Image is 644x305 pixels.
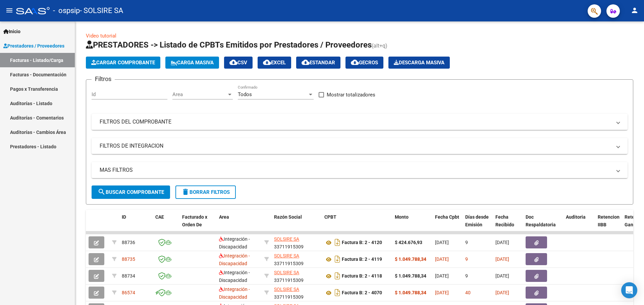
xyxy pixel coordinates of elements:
[435,273,449,279] span: [DATE]
[495,214,514,227] span: Fecha Recibido
[122,256,135,262] span: 88735
[153,210,179,239] datatable-header-cell: CAE
[526,214,556,227] span: Doc Respaldatoria
[435,290,449,295] span: [DATE]
[345,57,383,69] button: Gecros
[171,60,214,66] span: Carga Masiva
[86,40,372,50] span: PRESTADORES -> Listado de CPBTs Emitidos por Prestadores / Proveedores
[595,210,622,239] datatable-header-cell: Retencion IIBB
[274,214,302,220] span: Razón Social
[5,6,13,14] mat-icon: menu
[53,3,80,18] span: - ospsip
[175,185,236,199] button: Borrar Filtros
[598,214,620,227] span: Retencion IIBB
[122,240,135,245] span: 88736
[122,273,135,279] span: 88734
[333,271,342,281] i: Descargar documento
[388,57,450,69] app-download-masive: Descarga masiva de comprobantes (adjuntos)
[263,58,271,66] mat-icon: cloud_download
[302,58,310,66] mat-icon: cloud_download
[566,214,586,220] span: Auditoria
[98,189,164,195] span: Buscar Comprobante
[274,236,299,242] span: SOLSIRE SA
[219,270,250,283] span: Integración - Discapacidad
[395,240,422,245] strong: $ 424.676,93
[92,114,628,130] mat-expansion-panel-header: FILTROS DEL COMPROBANTE
[165,57,219,69] button: Carga Masiva
[395,290,426,295] strong: $ 1.049.788,34
[219,253,250,266] span: Integración - Discapacidad
[172,91,227,97] span: Area
[274,269,319,283] div: 33711915309
[92,162,628,178] mat-expansion-panel-header: MAS FILTROS
[465,240,468,245] span: 9
[219,236,250,249] span: Integración - Discapacidad
[465,214,489,227] span: Días desde Emisión
[91,60,155,66] span: Cargar Comprobante
[333,237,342,248] i: Descargar documento
[388,57,450,69] button: Descarga Masiva
[333,254,342,264] i: Descargar documento
[465,256,468,262] span: 9
[351,60,378,66] span: Gecros
[432,210,463,239] datatable-header-cell: Fecha Cpbt
[351,58,359,66] mat-icon: cloud_download
[3,42,64,50] span: Prestadores / Proveedores
[238,91,252,97] span: Todos
[274,287,299,292] span: SOLSIRE SA
[435,240,449,245] span: [DATE]
[229,60,247,66] span: CSV
[181,188,190,196] mat-icon: delete
[342,240,382,245] strong: Factura B: 2 - 4120
[296,57,340,69] button: Estandar
[563,210,595,239] datatable-header-cell: Auditoria
[493,210,523,239] datatable-header-cell: Fecha Recibido
[100,142,611,150] mat-panel-title: FILTROS DE INTEGRACION
[495,256,509,262] span: [DATE]
[372,43,387,49] span: (alt+q)
[302,60,335,66] span: Estandar
[229,58,237,66] mat-icon: cloud_download
[3,28,20,35] span: Inicio
[80,3,123,18] span: - SOLSIRE SA
[333,287,342,298] i: Descargar documento
[465,273,468,279] span: 9
[435,256,449,262] span: [DATE]
[495,240,509,245] span: [DATE]
[100,166,611,174] mat-panel-title: MAS FILTROS
[342,257,382,262] strong: Factura B: 2 - 4119
[395,256,426,262] strong: $ 1.049.788,34
[327,91,375,99] span: Mostrar totalizadores
[495,273,509,279] span: [DATE]
[631,6,639,14] mat-icon: person
[435,214,459,220] span: Fecha Cpbt
[274,253,299,258] span: SOLSIRE SA
[274,252,319,266] div: 33711915309
[394,60,444,66] span: Descarga Masiva
[219,214,229,220] span: Area
[395,273,426,279] strong: $ 1.049.788,34
[182,214,207,227] span: Facturado x Orden De
[155,214,164,220] span: CAE
[92,185,170,199] button: Buscar Comprobante
[86,33,116,39] a: Video tutorial
[92,74,115,84] h3: Filtros
[92,138,628,154] mat-expansion-panel-header: FILTROS DE INTEGRACION
[122,290,135,295] span: 86574
[395,214,409,220] span: Monto
[263,60,286,66] span: EXCEL
[98,188,106,196] mat-icon: search
[181,189,230,195] span: Borrar Filtros
[224,57,253,69] button: CSV
[495,290,509,295] span: [DATE]
[342,274,382,279] strong: Factura B: 2 - 4118
[324,214,336,220] span: CPBT
[122,214,126,220] span: ID
[392,210,432,239] datatable-header-cell: Monto
[621,282,637,298] div: Open Intercom Messenger
[219,287,250,300] span: Integración - Discapacidad
[258,57,291,69] button: EXCEL
[523,210,563,239] datatable-header-cell: Doc Respaldatoria
[179,210,216,239] datatable-header-cell: Facturado x Orden De
[342,290,382,296] strong: Factura B: 2 - 4070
